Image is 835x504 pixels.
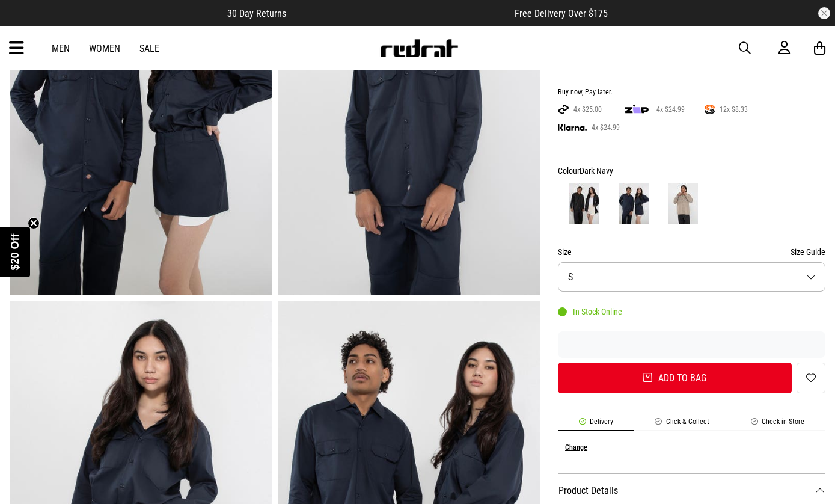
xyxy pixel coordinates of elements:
[569,105,607,114] span: 4x $25.00
[310,7,491,19] iframe: Customer reviews powered by Trustpilot
[558,363,792,393] button: Add to bag
[9,233,21,270] span: $20 Off
[558,88,825,97] div: Buy now, Pay later.
[730,417,825,431] li: Check in Store
[558,307,622,316] div: In Stock Online
[515,8,608,19] span: Free Delivery Over $175
[10,5,46,41] button: Open LiveChat chat widget
[139,43,159,54] a: Sale
[652,105,690,114] span: 4x $24.99
[705,105,715,114] img: SPLITPAY
[587,123,625,132] span: 4x $24.99
[558,105,569,114] img: AFTERPAY
[668,183,698,224] img: Desert Sand
[558,245,825,259] div: Size
[52,43,70,54] a: Men
[625,103,649,115] img: zip
[558,262,825,292] button: S
[227,8,286,19] span: 30 Day Returns
[558,339,825,351] iframe: Customer reviews powered by Trustpilot
[791,245,825,259] button: Size Guide
[379,39,459,57] img: Redrat logo
[89,43,120,54] a: Women
[569,183,599,224] img: Black
[558,417,634,431] li: Delivery
[634,417,730,431] li: Click & Collect
[568,271,573,283] span: S
[558,124,587,131] img: KLARNA
[565,443,587,452] button: Change
[28,217,40,229] button: Close teaser
[558,164,825,178] div: Colour
[580,166,613,176] span: Dark Navy
[619,183,649,224] img: Dark Navy
[715,105,753,114] span: 12x $8.33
